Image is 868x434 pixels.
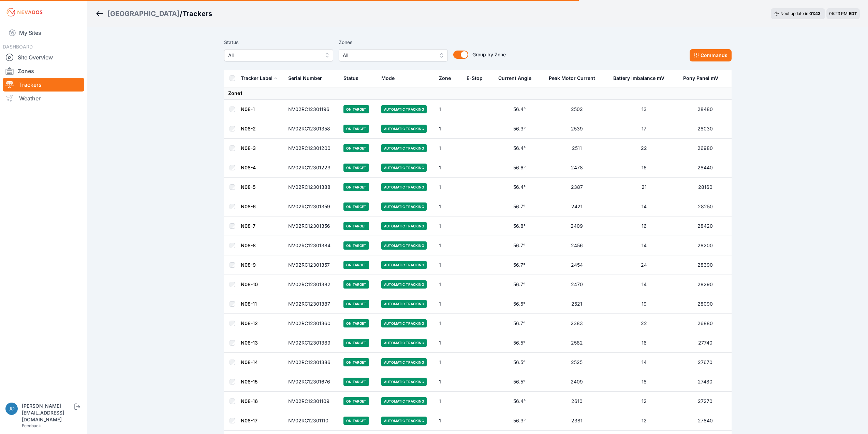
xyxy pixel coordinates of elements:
button: Mode [381,70,400,86]
a: N08-10 [241,281,258,287]
button: Peak Motor Current [549,70,601,86]
td: NV02RC12301384 [284,236,340,255]
td: 56.5° [494,294,544,314]
td: 14 [609,275,679,294]
span: Automatic Tracking [381,144,427,152]
span: Automatic Tracking [381,105,427,113]
td: 28390 [679,255,732,275]
a: Zones [3,64,84,78]
td: 1 [435,294,462,314]
span: On Target [343,183,369,191]
span: Automatic Tracking [381,241,427,250]
td: 28420 [679,216,732,236]
td: NV02RC12301360 [284,314,340,333]
span: Automatic Tracking [381,164,427,172]
a: [GEOGRAPHIC_DATA] [107,9,180,18]
a: Site Overview [3,51,84,64]
button: Zone [439,70,456,86]
td: 14 [609,353,679,372]
span: On Target [343,222,369,230]
a: My Sites [3,25,84,41]
span: Group by Zone [472,52,506,57]
td: 2421 [545,197,609,216]
td: 18 [609,372,679,392]
button: Battery Imbalance mV [613,70,670,86]
td: 1 [435,353,462,372]
td: 16 [609,216,679,236]
td: 28290 [679,275,732,294]
a: N08-12 [241,320,258,326]
button: Tracker Label [241,70,278,86]
span: On Target [343,144,369,152]
td: 22 [609,139,679,158]
td: 56.3° [494,411,544,431]
span: On Target [343,358,369,366]
span: On Target [343,417,369,425]
span: Next update in [780,11,808,16]
td: 56.4° [494,392,544,411]
td: NV02RC12301196 [284,100,340,119]
td: 56.7° [494,197,544,216]
td: 16 [609,158,679,178]
div: Peak Motor Current [549,75,595,82]
div: Zone [439,75,451,82]
td: 2478 [545,158,609,178]
span: Automatic Tracking [381,125,427,133]
span: Automatic Tracking [381,358,427,366]
td: 12 [609,411,679,431]
a: N08-13 [241,340,258,346]
td: NV02RC12301110 [284,411,340,431]
td: 2610 [545,392,609,411]
td: 2409 [545,216,609,236]
button: Pony Panel mV [683,70,724,86]
td: 16 [609,333,679,353]
td: 21 [609,178,679,197]
a: N08-17 [241,418,258,423]
td: NV02RC12301356 [284,216,340,236]
td: 27480 [679,372,732,392]
span: Automatic Tracking [381,319,427,327]
td: NV02RC12301109 [284,392,340,411]
button: All [224,49,333,61]
span: Automatic Tracking [381,202,427,211]
div: [PERSON_NAME][EMAIL_ADDRESS][DOMAIN_NAME] [22,403,73,423]
td: 28090 [679,294,732,314]
span: Automatic Tracking [381,222,427,230]
td: 26980 [679,139,732,158]
td: 12 [609,392,679,411]
a: N08-16 [241,398,258,404]
td: 14 [609,197,679,216]
span: 05:23 PM [829,11,848,16]
div: Mode [381,75,395,82]
td: 56.7° [494,236,544,255]
td: 2582 [545,333,609,353]
td: NV02RC12301676 [284,372,340,392]
div: Pony Panel mV [683,75,718,82]
td: NV02RC12301357 [284,255,340,275]
td: 28160 [679,178,732,197]
td: 24 [609,255,679,275]
div: Current Angle [498,75,531,82]
a: N08-11 [241,301,257,307]
span: Automatic Tracking [381,280,427,289]
td: NV02RC12301359 [284,197,340,216]
button: All [339,49,448,61]
td: 28030 [679,119,732,139]
td: 2454 [545,255,609,275]
td: 56.4° [494,139,544,158]
span: Automatic Tracking [381,183,427,191]
span: On Target [343,300,369,308]
label: Status [224,38,333,46]
td: 56.7° [494,275,544,294]
a: N08-6 [241,204,256,209]
span: All [228,51,320,59]
a: N08-1 [241,106,255,112]
span: On Target [343,339,369,347]
span: EDT [849,11,857,16]
td: 1 [435,372,462,392]
span: On Target [343,125,369,133]
td: NV02RC12301382 [284,275,340,294]
span: Automatic Tracking [381,397,427,405]
button: E-Stop [467,70,488,86]
td: NV02RC12301358 [284,119,340,139]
